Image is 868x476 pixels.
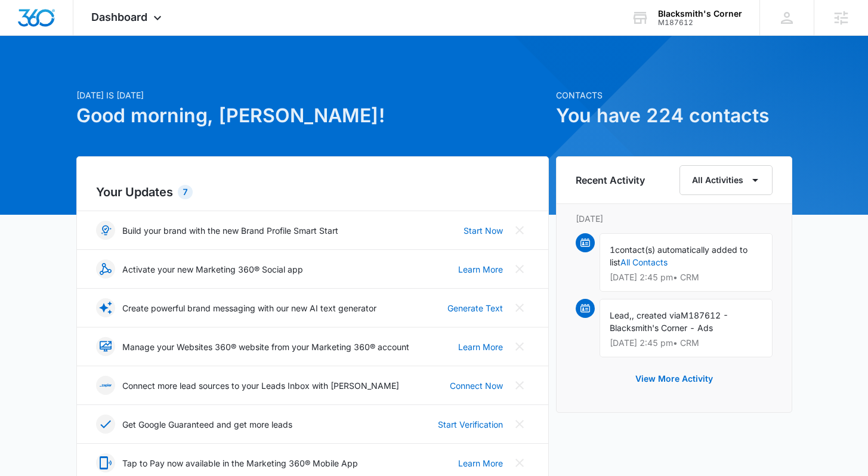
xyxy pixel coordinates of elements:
[610,245,615,255] span: 1
[556,89,792,101] p: Contacts
[510,337,529,356] button: Close
[458,263,503,276] a: Learn More
[679,165,773,195] button: All Activities
[91,11,147,23] span: Dashboard
[632,310,681,320] span: , created via
[658,9,742,18] div: account name
[76,89,549,101] p: [DATE] is [DATE]
[122,379,399,392] p: Connect more lead sources to your Leads Inbox with [PERSON_NAME]
[576,212,773,225] p: [DATE]
[510,221,529,240] button: Close
[576,173,645,187] h6: Recent Activity
[510,298,529,317] button: Close
[458,457,503,469] a: Learn More
[76,101,549,130] h1: Good morning, [PERSON_NAME]!
[510,376,529,395] button: Close
[510,453,529,472] button: Close
[556,101,792,130] h1: You have 224 contacts
[447,302,503,314] a: Generate Text
[510,415,529,434] button: Close
[610,310,632,320] span: Lead,
[610,339,762,347] p: [DATE] 2:45 pm • CRM
[122,302,376,314] p: Create powerful brand messaging with our new AI text generator
[438,418,503,431] a: Start Verification
[122,457,358,469] p: Tap to Pay now available in the Marketing 360® Mobile App
[620,257,668,267] a: All Contacts
[450,379,503,392] a: Connect Now
[610,245,747,267] span: contact(s) automatically added to list
[623,364,725,393] button: View More Activity
[510,259,529,279] button: Close
[122,263,303,276] p: Activate your new Marketing 360® Social app
[658,18,742,27] div: account id
[458,341,503,353] a: Learn More
[610,273,762,282] p: [DATE] 2:45 pm • CRM
[178,185,193,199] div: 7
[122,224,338,237] p: Build your brand with the new Brand Profile Smart Start
[122,341,409,353] p: Manage your Websites 360® website from your Marketing 360® account
[122,418,292,431] p: Get Google Guaranteed and get more leads
[96,183,529,201] h2: Your Updates
[464,224,503,237] a: Start Now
